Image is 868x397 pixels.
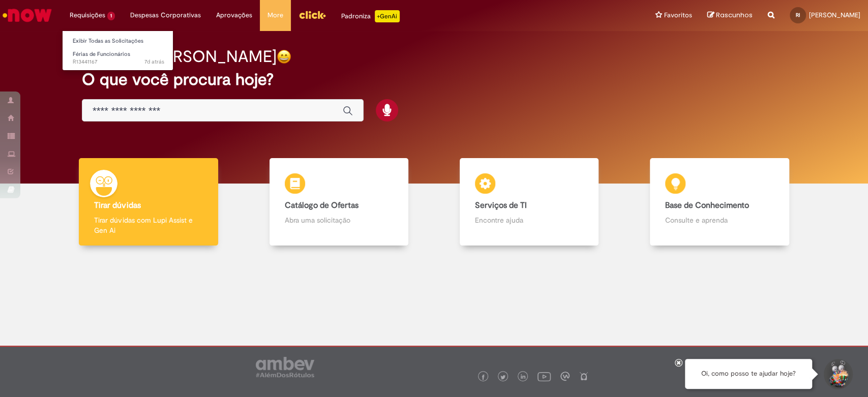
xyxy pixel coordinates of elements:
span: 1 [107,12,115,20]
a: Serviços de TI Encontre ajuda [434,158,624,246]
h2: Bom dia, [PERSON_NAME] [82,48,277,66]
span: Favoritos [664,10,692,20]
p: Tirar dúvidas com Lupi Assist e Gen Ai [94,215,202,235]
b: Tirar dúvidas [94,200,140,210]
h2: O que você procura hoje? [82,71,786,88]
p: Consulte e aprenda [665,215,773,225]
span: More [267,10,283,20]
ul: Requisições [62,30,173,71]
span: [PERSON_NAME] [809,11,860,19]
img: ServiceNow [1,5,53,25]
a: Exibir Todas as Solicitações [63,36,174,47]
img: happy-face.png [277,49,291,64]
a: Aberto R13441167 : Férias de Funcionários [63,49,174,68]
span: Rascunhos [716,10,753,20]
span: 7d atrás [144,58,164,66]
time: 22/08/2025 17:44:44 [144,58,164,66]
img: logo_footer_workplace.png [560,372,570,381]
span: R13441167 [73,58,164,66]
img: logo_footer_youtube.png [537,370,551,383]
b: Base de Conhecimento [665,200,749,210]
p: +GenAi [375,10,400,22]
span: Requisições [70,10,105,20]
img: logo_footer_linkedin.png [521,374,526,380]
div: Padroniza [341,10,400,22]
a: Catálogo de Ofertas Abra uma solicitação [244,158,434,246]
div: Oi, como posso te ajudar hoje? [685,359,812,389]
img: logo_footer_ambev_rotulo_gray.png [256,357,314,377]
span: Férias de Funcionários [73,50,130,58]
p: Encontre ajuda [475,215,583,225]
span: RI [796,12,800,18]
a: Rascunhos [707,11,753,20]
a: Base de Conhecimento Consulte e aprenda [624,158,815,246]
b: Serviços de TI [475,200,527,210]
img: logo_footer_facebook.png [481,375,486,380]
a: Tirar dúvidas Tirar dúvidas com Lupi Assist e Gen Ai [53,158,244,246]
img: logo_footer_twitter.png [500,375,505,380]
b: Catálogo de Ofertas [285,200,358,210]
img: click_logo_yellow_360x200.png [298,7,326,22]
span: Despesas Corporativas [130,10,201,20]
img: logo_footer_naosei.png [579,372,588,381]
p: Abra uma solicitação [285,215,393,225]
span: Aprovações [216,10,252,20]
button: Iniciar Conversa de Suporte [822,359,853,389]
